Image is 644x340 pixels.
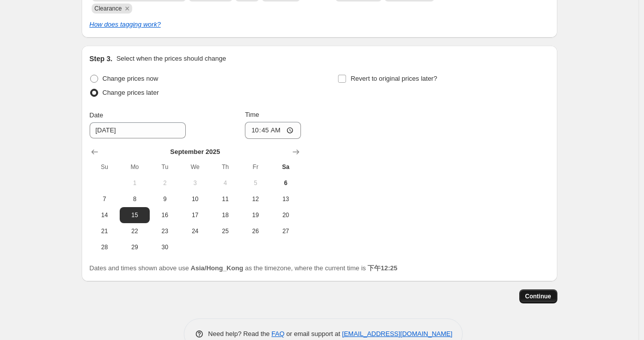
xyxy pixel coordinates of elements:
a: [EMAIL_ADDRESS][DOMAIN_NAME] [342,330,452,337]
button: Friday September 12 2025 [240,191,270,207]
button: Saturday September 13 2025 [270,191,300,207]
button: Thursday September 18 2025 [210,207,240,223]
span: or email support at [284,330,342,337]
span: 21 [94,227,116,235]
button: Sunday September 28 2025 [90,239,120,255]
th: Friday [240,159,270,175]
button: Continue [519,289,557,303]
span: 15 [124,211,146,219]
button: Sunday September 21 2025 [90,223,120,239]
span: 26 [244,227,266,235]
button: Tuesday September 9 2025 [150,191,180,207]
span: 18 [214,211,236,219]
span: 17 [184,211,206,219]
span: 24 [184,227,206,235]
button: Sunday September 7 2025 [90,191,120,207]
th: Wednesday [180,159,210,175]
b: Asia/Hong_Kong [191,264,243,272]
span: 19 [244,211,266,219]
span: Su [94,163,116,171]
button: Show next month, October 2025 [289,145,303,159]
button: Tuesday September 23 2025 [150,223,180,239]
button: Monday September 22 2025 [120,223,150,239]
span: Tu [154,163,176,171]
th: Thursday [210,159,240,175]
span: Sa [274,163,296,171]
span: 12 [244,195,266,203]
b: 下午12:25 [368,264,397,272]
span: Mo [124,163,146,171]
input: 9/6/2025 [90,122,186,138]
button: Wednesday September 17 2025 [180,207,210,223]
span: 1 [124,179,146,187]
span: 5 [244,179,266,187]
span: Need help? Read the [208,330,272,337]
span: 6 [274,179,296,187]
span: 2 [154,179,176,187]
button: Show previous month, August 2025 [88,145,102,159]
th: Monday [120,159,150,175]
span: Fr [244,163,266,171]
span: Clearance [95,5,122,12]
span: 16 [154,211,176,219]
span: 27 [274,227,296,235]
span: 28 [94,243,116,251]
button: Friday September 19 2025 [240,207,270,223]
input: 12:00 [245,122,301,139]
button: Monday September 15 2025 [120,207,150,223]
button: Thursday September 4 2025 [210,175,240,191]
a: How does tagging work? [90,21,161,28]
button: Friday September 26 2025 [240,223,270,239]
span: 20 [274,211,296,219]
button: Tuesday September 16 2025 [150,207,180,223]
span: Dates and times shown above use as the timezone, where the current time is [90,264,398,272]
button: Monday September 8 2025 [120,191,150,207]
button: Wednesday September 10 2025 [180,191,210,207]
button: Today Saturday September 6 2025 [270,175,300,191]
a: FAQ [271,330,284,337]
span: 14 [94,211,116,219]
button: Remove Clearance [123,4,132,13]
button: Monday September 1 2025 [120,175,150,191]
th: Tuesday [150,159,180,175]
span: Date [90,111,103,119]
span: 30 [154,243,176,251]
span: 8 [124,195,146,203]
span: 10 [184,195,206,203]
button: Tuesday September 2 2025 [150,175,180,191]
button: Saturday September 27 2025 [270,223,300,239]
span: Th [214,163,236,171]
button: Wednesday September 24 2025 [180,223,210,239]
button: Thursday September 25 2025 [210,223,240,239]
span: 25 [214,227,236,235]
span: Change prices now [103,75,158,82]
th: Saturday [270,159,300,175]
span: Revert to original prices later? [351,75,437,82]
th: Sunday [90,159,120,175]
span: 13 [274,195,296,203]
span: 7 [94,195,116,203]
span: 4 [214,179,236,187]
button: Tuesday September 30 2025 [150,239,180,255]
span: We [184,163,206,171]
span: 29 [124,243,146,251]
span: 23 [154,227,176,235]
span: 3 [184,179,206,187]
span: Time [245,111,259,118]
button: Wednesday September 3 2025 [180,175,210,191]
span: Continue [525,292,551,300]
span: 22 [124,227,146,235]
button: Thursday September 11 2025 [210,191,240,207]
span: Change prices later [103,89,159,96]
p: Select when the prices should change [116,54,226,64]
button: Sunday September 14 2025 [90,207,120,223]
h2: Step 3. [90,54,113,64]
span: 11 [214,195,236,203]
button: Saturday September 20 2025 [270,207,300,223]
button: Monday September 29 2025 [120,239,150,255]
span: 9 [154,195,176,203]
button: Friday September 5 2025 [240,175,270,191]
